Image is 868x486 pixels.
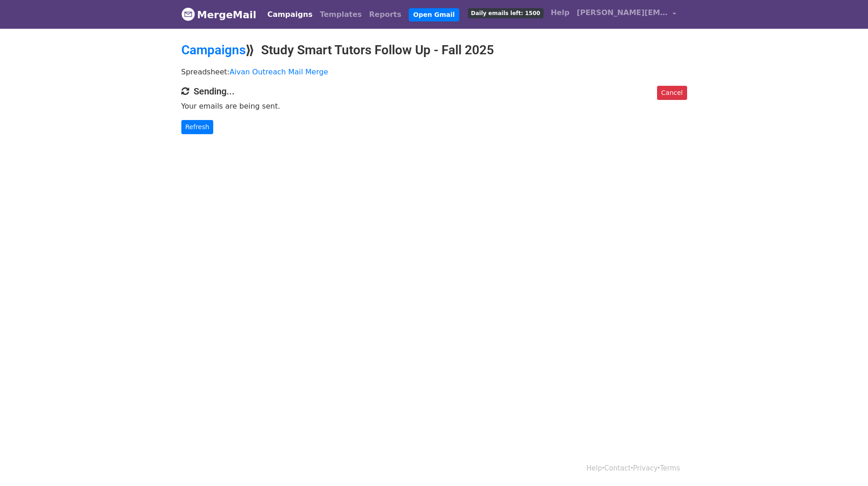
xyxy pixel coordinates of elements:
[181,7,195,21] img: MergeMail logo
[633,464,657,472] a: Privacy
[573,4,680,25] a: [PERSON_NAME][EMAIL_ADDRESS][DOMAIN_NAME]
[181,42,246,57] a: Campaigns
[657,86,687,100] a: Cancel
[181,101,687,111] p: Your emails are being sent.
[316,5,365,24] a: Templates
[586,464,602,472] a: Help
[547,4,573,22] a: Help
[181,5,257,24] a: MergeMail
[577,7,668,18] span: [PERSON_NAME][EMAIL_ADDRESS][DOMAIN_NAME]
[264,5,316,24] a: Campaigns
[230,68,328,76] a: Aivan Outreach Mail Merge
[181,42,687,58] h2: ⟫ Study Smart Tutors Follow Up - Fall 2025
[468,8,544,18] span: Daily emails left: 1500
[409,8,459,21] a: Open Gmail
[181,67,687,77] p: Spreadsheet:
[660,464,680,472] a: Terms
[604,464,631,472] a: Contact
[464,4,547,22] a: Daily emails left: 1500
[181,120,214,134] a: Refresh
[365,5,405,24] a: Reports
[181,86,687,97] h4: Sending...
